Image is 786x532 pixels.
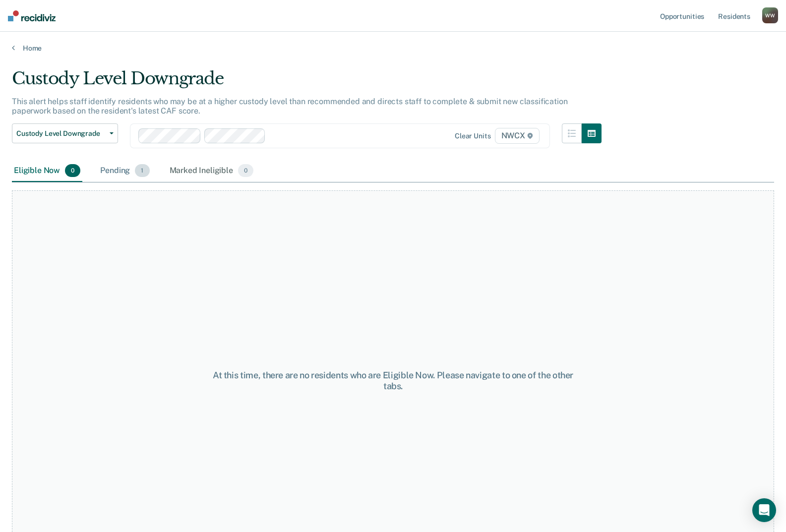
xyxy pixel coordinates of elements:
div: Pending1 [98,160,151,182]
span: 0 [65,164,80,177]
p: This alert helps staff identify residents who may be at a higher custody level than recommended a... [12,97,568,116]
img: Recidiviz [8,10,56,21]
button: WW [762,7,778,23]
a: Home [12,44,774,53]
div: Custody Level Downgrade [12,68,602,97]
button: Custody Level Downgrade [12,123,118,143]
div: Eligible Now0 [12,160,82,182]
div: Marked Ineligible0 [168,160,256,182]
span: Custody Level Downgrade [16,129,106,138]
span: NWCX [495,128,540,144]
div: At this time, there are no residents who are Eligible Now. Please navigate to one of the other tabs. [203,370,584,391]
span: 0 [238,164,253,177]
div: Open Intercom Messenger [752,498,776,522]
div: Clear units [455,132,491,140]
div: W W [762,7,778,23]
span: 1 [135,164,149,177]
